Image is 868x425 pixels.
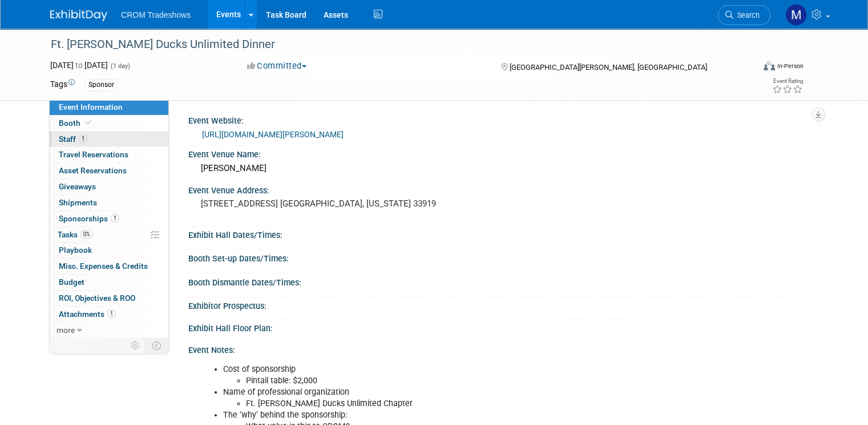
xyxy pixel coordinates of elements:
span: Search [733,11,760,19]
span: to [74,61,84,70]
li: Cost of sponsorship [223,364,688,375]
div: Event Venue Name: [188,146,818,160]
span: [GEOGRAPHIC_DATA][PERSON_NAME], [GEOGRAPHIC_DATA] [510,63,707,72]
div: Exhibit Hall Dates/Times: [188,227,818,241]
button: Committed [243,60,311,72]
span: Misc. Expenses & Credits [59,261,148,271]
a: Booth [50,116,168,131]
a: Event Information [50,100,168,115]
span: [DATE] [DATE] [50,61,108,70]
td: Tags [50,78,75,92]
pre: [STREET_ADDRESS] [GEOGRAPHIC_DATA], [US_STATE] 33919 [201,198,438,209]
span: 1 [111,214,119,223]
span: Travel Reservations [59,150,128,159]
a: Giveaways [50,179,168,194]
img: Matt Stevens [785,4,807,26]
a: Sponsorships1 [50,211,168,227]
a: Asset Reservations [50,163,168,178]
div: Event Format [692,59,804,77]
td: Toggle Event Tabs [146,338,169,353]
span: CROM Tradeshows [121,10,191,19]
span: ROI, Objectives & ROO [59,293,135,303]
span: Shipments [59,198,97,207]
div: Booth Set-up Dates/Times: [188,250,818,264]
span: Giveaways [59,182,96,191]
span: Staff [59,134,87,144]
span: (1 day) [110,62,130,70]
div: Exhibit Hall Floor Plan: [188,320,818,334]
span: Playbook [59,245,92,255]
a: Misc. Expenses & Credits [50,259,168,274]
span: Sponsorships [59,214,119,223]
td: Personalize Event Tab Strip [126,338,146,353]
a: Playbook [50,243,168,258]
div: Event Venue Address: [188,182,818,196]
span: Event Information [59,102,123,112]
img: Format-Inperson.png [764,61,775,70]
div: Event Website: [188,112,818,126]
li: The ‘why’ behind the sponsorship: [223,410,688,421]
a: more [50,323,168,338]
div: Booth Dismantle Dates/Times: [188,274,818,288]
a: [URL][DOMAIN_NAME][PERSON_NAME] [202,130,344,139]
span: Budget [59,277,84,287]
li: Ft. [PERSON_NAME] Ducks Unlimited Chapter [246,398,688,410]
i: Booth reservation complete [86,120,91,126]
a: Travel Reservations [50,147,168,162]
a: Attachments1 [50,307,168,322]
div: In-Person [777,62,804,70]
a: Search [718,5,770,25]
img: ExhibitDay [50,10,107,21]
span: Attachments [59,309,116,319]
a: ROI, Objectives & ROO [50,291,168,306]
a: Shipments [50,195,168,210]
a: Budget [50,275,168,290]
span: 1 [79,134,87,143]
div: Sponsor [85,79,118,91]
div: Ft. [PERSON_NAME] Ducks Unlimited Dinner [47,34,740,55]
span: Booth [59,118,94,128]
span: 0% [80,230,93,239]
li: Name of professional organization [223,387,688,398]
div: [PERSON_NAME] [197,160,809,177]
div: Event Rating [772,78,803,84]
li: Pintail table: $2,000 [246,375,688,387]
a: Staff1 [50,132,168,147]
span: Asset Reservations [59,166,127,175]
div: Exhibitor Prospectus: [188,297,818,312]
div: Event Notes: [188,341,818,356]
a: Tasks0% [50,227,168,243]
span: more [56,325,75,335]
span: Tasks [58,230,93,239]
span: 1 [107,309,116,318]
